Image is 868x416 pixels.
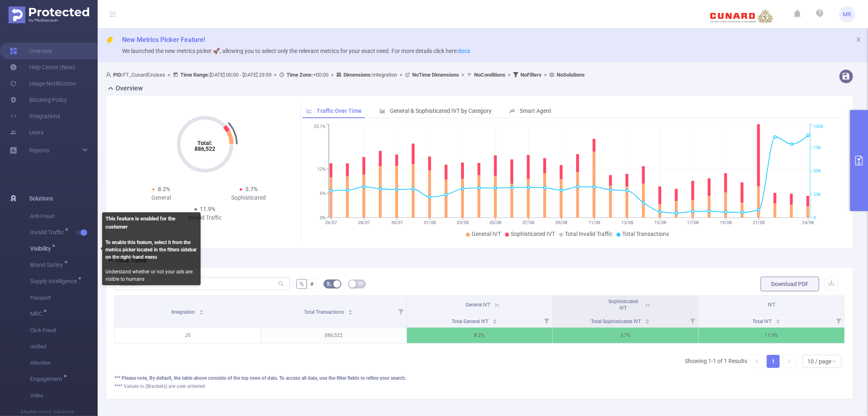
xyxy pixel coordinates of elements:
a: Blocking Policy [10,92,67,108]
i: icon: line-chart [306,108,312,114]
span: New Metrics Picker Feature! [122,36,205,44]
span: > [505,72,513,78]
i: icon: caret-down [492,321,497,323]
span: Integration [343,72,397,78]
i: icon: caret-up [348,308,353,311]
b: No Filters [520,72,542,78]
tspan: 13/08 [621,220,633,225]
b: No Solutions [557,72,585,78]
span: Total Transactions [622,231,669,237]
span: % [300,281,304,287]
a: Usage Notification [10,75,76,92]
span: Sophisticated IVT [608,299,638,311]
tspan: 05/08 [490,220,501,225]
i: icon: table [358,281,363,286]
span: Smart Agent [520,108,551,114]
tspan: 01/08 [424,220,436,225]
span: Total IVT [752,319,773,324]
i: icon: thunderbolt [106,37,114,45]
a: Users [10,124,44,141]
div: **** Values in (Brackets) are user attested [114,383,845,390]
tspan: 07/08 [523,220,534,225]
i: icon: bg-colors [326,281,331,286]
tspan: 886,522 [195,145,215,152]
span: 8.2% [158,186,170,192]
span: Visibility [30,246,54,251]
span: MR [843,6,852,22]
p: JS [115,328,260,343]
i: icon: down [832,359,837,365]
p: 8.2% [407,328,553,343]
tspan: Total: [197,140,212,146]
span: General & Sophisticated IVT by Category [390,108,492,114]
span: Total General IVT [452,319,490,324]
i: icon: caret-down [645,321,650,323]
b: Time Zone: [286,72,313,78]
span: Integration [171,309,196,315]
span: > [271,72,279,78]
li: 1 [767,355,780,368]
tspan: 50K [813,169,821,174]
span: MRC [30,311,45,317]
a: Overview [10,43,52,59]
span: General IVT [466,302,490,308]
span: Total Transactions [304,309,345,315]
i: icon: caret-down [348,312,353,314]
div: Sort [492,318,497,323]
a: Integrations [10,108,60,124]
div: Understand whether or not your ads are visible to humans [102,212,201,285]
span: > [328,72,336,78]
span: Total Invalid Traffic [565,231,612,237]
span: Engagement [30,376,65,382]
span: # [310,281,314,287]
i: icon: caret-down [776,321,781,323]
tspan: 100K [813,124,824,130]
i: icon: left [754,359,759,364]
span: 11.9% [200,206,216,212]
button: icon: close [856,35,861,44]
span: Supply Intelligence [30,278,80,284]
div: Sophisticated [205,194,293,202]
span: Sophisticated IVT [511,231,555,237]
span: Total Sophisticated IVT [591,319,642,324]
li: Showing 1-1 of 1 Results [685,355,747,368]
tspan: 30/07 [391,220,403,225]
b: Dimensions : [343,72,372,78]
tspan: 11/08 [588,220,600,225]
i: icon: caret-down [199,312,203,314]
b: No Time Dimensions [412,72,459,78]
span: Traffic Over Time [317,108,362,114]
span: 3.7% [245,186,258,192]
span: > [459,72,467,78]
li: Previous Page [750,355,763,368]
button: Download PDF [761,277,819,291]
span: IVT [768,302,775,308]
span: General IVT [472,231,501,237]
tspan: 09/08 [555,220,567,225]
i: icon: caret-up [492,318,497,320]
span: Video [30,387,98,404]
i: Filter menu [833,314,844,327]
tspan: 24/08 [802,220,814,225]
p: 886,522 [261,328,407,343]
tspan: 21/08 [753,220,765,225]
span: Passport [30,290,98,306]
tspan: 25K [813,192,821,197]
span: > [542,72,549,78]
i: icon: bar-chart [380,108,385,114]
tspan: 19/08 [720,220,732,225]
b: PID: [113,72,123,78]
a: docs [458,48,470,54]
i: Filter menu [687,314,698,327]
span: Brand Safety [30,262,66,268]
span: Unified [30,339,98,355]
div: General [118,194,205,202]
div: Sort [776,318,781,323]
a: Reports [29,142,49,158]
i: icon: close [856,37,861,42]
tspan: 23.1% [314,124,326,130]
a: 1 [767,355,779,368]
span: Invalid Traffic [30,229,67,235]
div: 10 / page [807,355,831,368]
span: FT_CunardCruises [DATE] 00:00 - [DATE] 23:59 +00:00 [106,72,585,78]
